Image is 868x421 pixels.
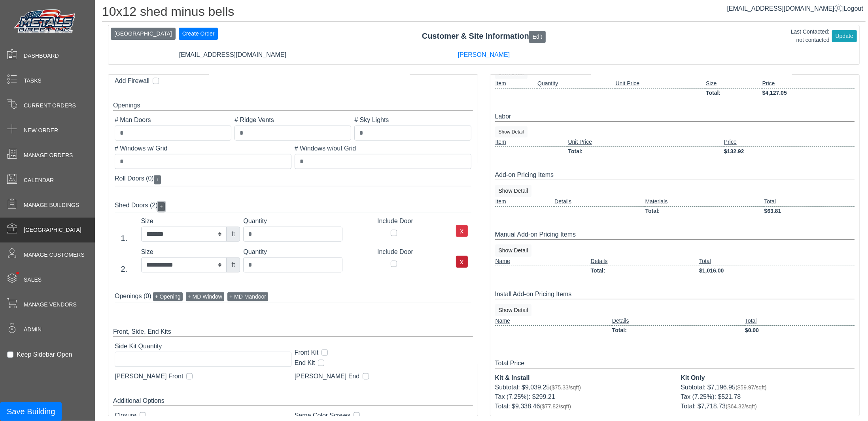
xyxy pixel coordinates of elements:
a: [EMAIL_ADDRESS][DOMAIN_NAME] [727,5,842,12]
label: Keep Sidebar Open [17,350,72,359]
button: Show Detail [495,304,532,316]
button: + Opening [153,292,183,301]
div: ft [226,227,240,242]
span: Tasks [24,77,42,85]
span: ($77.82/sqft) [540,403,571,410]
label: Quantity [243,216,342,226]
div: Subtotal: $7,196.95 [681,383,855,392]
td: $4,127.05 [762,88,855,98]
div: Kit Only [681,373,855,383]
a: [PERSON_NAME] [458,51,510,58]
label: [PERSON_NAME] End [295,372,360,381]
span: ($64.32/sqft) [726,403,757,410]
div: Customer & Site Information [108,30,859,43]
label: Size [141,247,240,257]
td: Details [554,197,645,207]
td: $1,016.00 [699,266,855,275]
button: Show Detail [495,185,532,197]
span: Manage Customers [24,251,85,259]
td: Item [495,137,568,147]
button: Show Detail [495,126,528,137]
div: Install Add-on Pricing Items [495,289,855,299]
div: Total: $7,718.73 [681,402,855,411]
td: Name [495,316,612,326]
label: [PERSON_NAME] Front [115,372,183,381]
td: Unit Price [567,137,723,147]
div: [EMAIL_ADDRESS][DOMAIN_NAME] [107,50,358,60]
span: ($75.33/sqft) [550,384,581,391]
label: Closure [115,411,136,420]
button: Update [832,30,857,42]
div: ft [226,257,240,273]
label: # Windows w/out Grid [295,144,471,153]
td: Quantity [537,79,615,88]
td: Name [495,257,590,266]
label: Include Door [346,216,445,226]
div: Kit & Install [495,373,669,383]
td: $63.81 [764,206,855,216]
div: Front, Side, End Kits [113,327,473,337]
td: Item [495,197,554,207]
div: Openings [113,101,473,111]
td: Price [724,137,855,147]
div: Total Price [495,359,855,368]
label: Side Kit Quantity [115,342,288,351]
div: 1. [110,232,138,244]
h1: 10x12 shed minus bells [102,4,866,22]
span: Logout [844,5,863,12]
div: Tax (7.25%): $521.78 [681,392,855,402]
button: + [154,175,161,184]
label: # Ridge Vents [234,115,351,125]
span: Current Orders [24,101,76,110]
td: Details [590,257,699,266]
td: $132.92 [724,147,855,156]
span: ($59.97/sqft) [736,384,767,391]
span: New Order [24,126,58,135]
label: # Windows w/ Grid [115,144,291,153]
div: Subtotal: $9,039.25 [495,383,669,392]
span: Manage Buildings [24,201,79,209]
td: Total: [612,325,745,335]
span: Manage Orders [24,151,73,160]
td: Total: [705,88,762,98]
div: Shed Doors (2) [115,199,471,213]
label: Include Door [346,247,445,257]
label: # Man Doors [115,115,231,125]
td: Total [745,316,855,326]
div: Openings (0) [115,291,471,303]
div: Last Contacted: not contacted [791,28,830,44]
td: Unit Price [615,79,706,88]
td: $0.00 [745,325,855,335]
td: Size [705,79,762,88]
span: Admin [24,325,42,334]
button: x [456,256,468,268]
label: Quantity [243,247,342,257]
td: Item [495,79,537,88]
label: Same Color Screws [295,411,350,420]
label: Front Kit [295,348,318,357]
td: Total [764,197,855,207]
label: End Kit [295,358,315,368]
div: Manual Add-on Pricing Items [495,230,855,240]
span: [GEOGRAPHIC_DATA] [24,226,81,234]
button: + MD Mandoor [227,292,268,301]
span: Calendar [24,176,54,184]
label: Size [141,216,240,226]
button: + MD Window [186,292,225,301]
td: Price [762,79,855,88]
div: Total: $9,338.46 [495,402,669,411]
div: Tax (7.25%): $299.21 [495,392,669,402]
button: Show Detail [495,244,532,257]
button: [GEOGRAPHIC_DATA] [111,28,176,40]
td: Total [699,257,855,266]
div: | [727,4,863,13]
label: # Sky Lights [354,115,471,125]
td: Total: [645,206,764,216]
div: Labor [495,112,855,122]
div: Roll Doors (0) [115,172,471,186]
div: Add-on Pricing Items [495,170,855,180]
button: + [158,202,165,211]
td: Total: [590,266,699,275]
button: Edit [529,31,546,43]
